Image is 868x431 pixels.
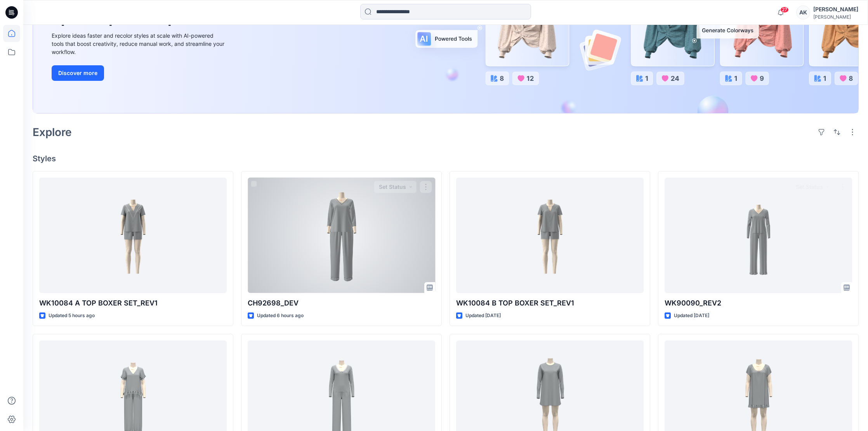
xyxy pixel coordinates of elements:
h2: Explore [33,126,72,138]
a: Discover more [52,65,226,81]
a: CH92698_DEV [248,178,435,293]
div: AK [796,5,810,19]
p: WK90090_REV2 [665,298,852,309]
p: Updated 5 hours ago [49,312,95,320]
p: Updated [DATE] [674,312,709,320]
p: Updated [DATE] [465,312,501,320]
a: WK90090_REV2 [665,178,852,293]
p: CH92698_DEV [248,298,435,309]
p: WK10084 B TOP BOXER SET_REV1 [456,298,644,309]
div: [PERSON_NAME] [813,14,858,20]
div: [PERSON_NAME] [813,5,858,14]
a: WK10084 B TOP BOXER SET_REV1 [456,178,644,293]
p: Updated 6 hours ago [257,312,304,320]
div: Explore ideas faster and recolor styles at scale with AI-powered tools that boost creativity, red... [52,31,226,56]
button: Discover more [52,65,104,81]
p: WK10084 A TOP BOXER SET_REV1 [39,298,227,309]
span: 27 [780,7,789,13]
a: WK10084 A TOP BOXER SET_REV1 [39,178,227,293]
h4: Styles [33,154,859,163]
